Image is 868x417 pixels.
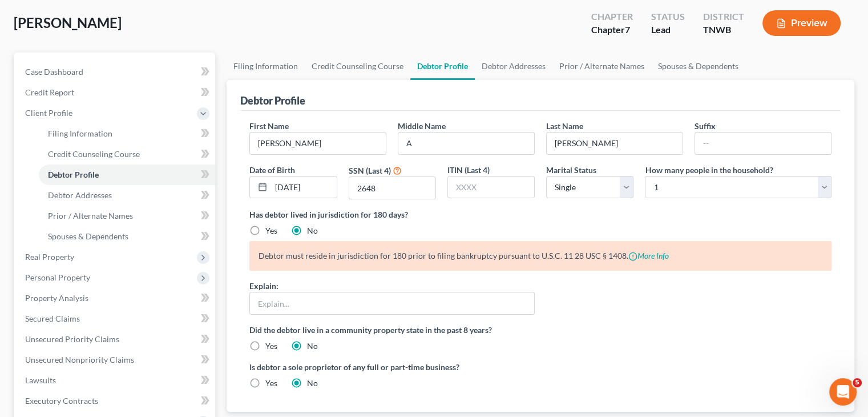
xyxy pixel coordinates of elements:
span: Credit Counseling Course [48,149,140,159]
a: Filing Information [39,123,215,144]
a: Unsecured Priority Claims [16,329,215,350]
span: Prior / Alternate Names [48,211,133,220]
a: Debtor Profile [39,165,215,185]
div: Chapter [591,23,633,37]
a: Prior / Alternate Names [39,206,215,226]
span: Credit Report [25,87,74,97]
span: Client Profile [25,108,72,118]
iframe: Intercom live chat [829,378,857,406]
label: Did the debtor live in a community property state in the past 8 years? [249,324,831,336]
span: Personal Property [25,272,90,282]
a: Executory Contracts [16,391,215,411]
div: District [703,10,744,23]
label: No [307,225,318,236]
input: Explain... [250,292,534,314]
label: ITIN (Last 4) [447,164,490,176]
label: Yes [265,225,277,236]
label: Date of Birth [249,164,295,176]
a: Prior / Alternate Names [552,53,651,80]
span: Debtor Addresses [48,190,112,200]
input: -- [695,133,831,154]
input: -- [547,133,683,154]
input: M.I [398,133,534,154]
div: Lead [651,23,685,37]
label: Is debtor a sole proprietor of any full or part-time business? [249,361,535,373]
a: Filing Information [227,53,305,80]
button: Preview [762,10,841,36]
div: Status [651,10,685,23]
label: How many people in the household? [645,164,773,176]
span: Case Dashboard [25,67,83,77]
span: Debtor Profile [48,170,99,179]
a: Property Analysis [16,288,215,308]
span: Unsecured Nonpriority Claims [25,355,134,364]
a: Secured Claims [16,308,215,329]
label: Middle Name [398,120,446,132]
a: Case Dashboard [16,62,215,82]
span: Real Property [25,252,74,262]
input: XXXX [448,177,534,198]
span: Secured Claims [25,314,80,323]
label: Yes [265,378,277,389]
a: Debtor Addresses [475,53,552,80]
a: Debtor Addresses [39,185,215,206]
label: No [307,340,318,352]
span: Unsecured Priority Claims [25,334,119,344]
a: More Info [628,251,669,260]
a: Credit Report [16,82,215,103]
span: 7 [625,24,630,35]
label: Last Name [546,120,583,132]
a: Unsecured Nonpriority Claims [16,350,215,370]
a: Credit Counseling Course [39,144,215,165]
div: TNWB [703,23,744,37]
a: Spouses & Dependents [651,53,745,80]
input: -- [250,133,386,154]
label: Explain: [249,280,278,292]
div: Chapter [591,10,633,23]
span: Filing Information [48,129,112,138]
input: XXXX [349,177,435,199]
span: Spouses & Dependents [48,231,128,241]
span: Lawsuits [25,375,56,385]
div: Debtor Profile [240,94,305,107]
a: Debtor Profile [410,53,475,80]
span: Executory Contracts [25,396,98,406]
span: [PERSON_NAME] [14,14,122,31]
a: Credit Counseling Course [305,53,410,80]
label: SSN (Last 4) [349,165,391,177]
a: Lawsuits [16,370,215,391]
label: Yes [265,340,277,352]
label: Marital Status [546,164,596,176]
div: Debtor must reside in jurisdiction for 180 prior to filing bankruptcy pursuant to U.S.C. 11 28 US... [249,241,831,271]
input: MM/DD/YYYY [271,177,336,198]
span: Property Analysis [25,293,88,303]
label: First Name [249,120,289,132]
span: 5 [853,378,862,387]
a: Spouses & Dependents [39,226,215,247]
label: Suffix [695,120,716,132]
label: No [307,378,318,389]
label: Has debtor lived in jurisdiction for 180 days? [249,209,831,220]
